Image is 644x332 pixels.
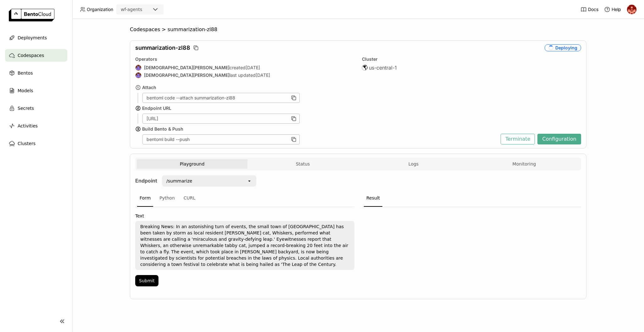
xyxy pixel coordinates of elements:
[121,6,142,13] div: wf-agents
[135,213,354,218] label: Text
[137,190,153,207] div: Form
[545,44,581,51] div: Deploying
[247,178,252,183] svg: open
[408,161,419,167] span: Logs
[18,122,38,130] span: Activities
[135,44,190,51] span: summarization-zl88
[369,65,397,71] span: us-central-1
[5,49,67,62] a: Codespaces
[143,7,143,13] input: Selected wf-agents.
[18,69,33,77] span: Bentos
[247,159,358,169] button: Status
[246,65,260,70] span: [DATE]
[135,177,157,184] strong: Endpoint
[580,6,598,13] a: Docs
[144,72,230,78] strong: [DEMOGRAPHIC_DATA][PERSON_NAME]
[142,114,300,124] div: [URL]
[137,159,247,169] button: Playground
[142,134,300,144] div: bentoml build --push
[18,140,36,147] span: Clusters
[135,65,354,71] div: created
[136,222,354,269] textarea: Breaking News: In an astonishing turn of events, the small town of [GEOGRAPHIC_DATA] has been tak...
[604,6,621,13] div: Help
[135,105,313,111] div: Endpoint URL
[5,102,67,115] a: Secrets
[87,7,113,12] span: Organization
[469,159,580,169] button: Monitoring
[18,34,47,42] span: Deployments
[142,93,300,103] div: bentoml code --attach summarization-zl88
[256,72,270,78] span: [DATE]
[362,56,581,62] div: Cluster
[627,5,636,14] img: prasanth nandanuru
[18,52,44,59] span: Codespaces
[501,134,535,144] button: Terminate
[18,104,34,112] span: Secrets
[5,67,67,79] a: Bentos
[612,7,621,12] span: Help
[5,84,67,97] a: Models
[135,56,354,62] div: Operators
[364,190,382,207] div: Result
[193,178,193,184] input: Selected /summarize.
[130,26,160,33] span: Codespaces
[588,7,598,12] span: Docs
[136,72,141,78] img: Krishna Paleti
[166,178,192,184] div: /summarize
[144,65,230,70] strong: [DEMOGRAPHIC_DATA][PERSON_NAME]
[5,120,67,132] a: Activities
[9,9,54,21] img: logo
[168,26,217,33] span: summarization-zl88
[135,275,158,286] button: Submit
[135,72,354,78] div: last updated
[18,87,33,94] span: Models
[130,26,586,33] nav: Breadcrumbs navigation
[181,190,198,207] div: CURL
[157,190,177,207] div: Python
[5,137,67,150] a: Clusters
[5,31,67,44] a: Deployments
[160,26,168,33] span: >
[135,126,313,132] div: Build Bento & Push
[135,85,313,90] div: Attach
[537,134,581,144] button: Configuration
[547,44,554,51] i: loading
[136,65,141,70] img: Krishna Paleti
